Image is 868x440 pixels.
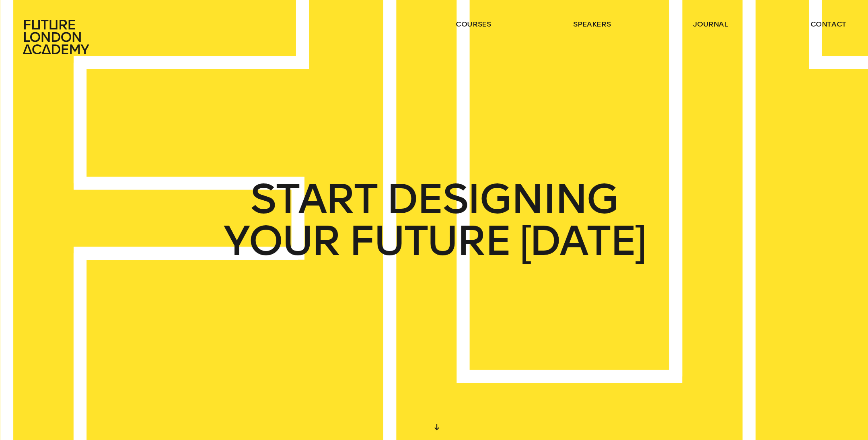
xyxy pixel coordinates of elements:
span: YOUR [223,220,339,262]
span: FUTURE [349,220,510,262]
span: DESIGNING [386,178,618,220]
a: contact [810,19,847,29]
a: journal [693,19,728,29]
span: [DATE] [520,220,645,262]
a: speakers [573,19,611,29]
span: START [250,178,377,220]
a: courses [456,19,491,29]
